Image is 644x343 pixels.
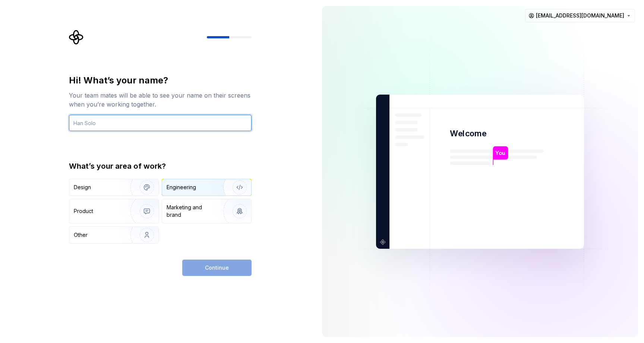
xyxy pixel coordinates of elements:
[69,91,252,109] div: Your team mates will be able to see your name on their screens when you’re working together.
[167,204,217,219] div: Marketing and brand
[69,74,252,86] div: Hi! What’s your name?
[74,207,93,215] div: Product
[69,115,252,131] input: Han Solo
[495,149,505,157] p: You
[74,184,91,191] div: Design
[69,30,84,45] svg: Supernova Logo
[536,12,624,19] span: [EMAIL_ADDRESS][DOMAIN_NAME]
[74,231,88,239] div: Other
[525,9,635,22] button: [EMAIL_ADDRESS][DOMAIN_NAME]
[450,128,486,139] p: Welcome
[167,184,196,191] div: Engineering
[69,161,252,171] div: What’s your area of work?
